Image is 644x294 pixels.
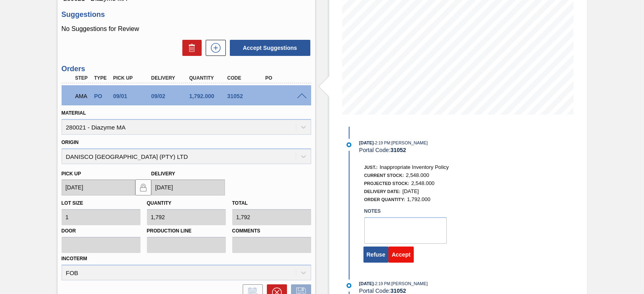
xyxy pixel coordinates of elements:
span: - 2:19 PM [374,141,390,145]
span: Inappropriate Inventory Policy [380,164,449,170]
span: [DATE] [359,281,374,286]
label: Notes [364,206,447,217]
strong: 31052 [390,147,406,153]
img: locked [138,183,148,192]
div: 1,792.000 [187,93,229,99]
img: atual [347,283,351,288]
span: [DATE] [402,188,419,194]
button: locked [135,179,151,195]
div: Delete Suggestions [178,40,202,56]
label: Production Line [147,225,226,237]
div: Step [73,75,93,81]
p: No Suggestions for Review [62,25,311,33]
div: Awaiting Manager Approval [73,87,93,105]
div: 09/01/2025 [111,93,153,99]
span: Just.: [364,165,378,170]
strong: 31052 [390,288,406,294]
span: Order Quantity: [364,197,405,202]
div: Portal Code: [359,147,550,153]
span: 2,548.000 [406,172,429,178]
div: 31052 [225,93,267,99]
span: Delivery Date: [364,189,400,194]
span: Projected Stock: [364,181,409,186]
span: [DATE] [359,140,374,145]
div: PO [263,75,305,81]
label: Comments [232,225,311,237]
div: Pick up [111,75,153,81]
span: - 2:19 PM [374,282,390,286]
input: mm/dd/yyyy [62,179,135,195]
p: AMA [75,93,91,99]
div: Quantity [187,75,229,81]
div: Code [225,75,267,81]
label: Total [232,200,248,206]
label: Lot size [62,200,83,206]
input: mm/dd/yyyy [151,179,225,195]
span: Current Stock: [364,173,404,178]
span: 1,792.000 [407,196,430,202]
span: 2,548.000 [411,180,435,186]
div: Portal Code: [359,288,550,294]
div: Delivery [149,75,191,81]
div: New suggestion [202,40,226,56]
div: Purchase order [92,93,111,99]
div: Type [92,75,111,81]
label: Door [62,225,140,237]
button: Accept [388,247,414,263]
label: Incoterm [62,256,87,261]
label: Pick up [62,171,81,177]
button: Accept Suggestions [230,40,310,56]
button: Refuse [363,247,389,263]
label: Delivery [151,171,175,177]
span: : [PERSON_NAME] [390,281,428,286]
label: Quantity [147,200,171,206]
div: 09/02/2025 [149,93,191,99]
span: : [PERSON_NAME] [390,140,428,145]
div: Accept Suggestions [226,39,311,57]
label: Origin [62,140,79,145]
h3: Suggestions [62,10,311,19]
img: atual [347,142,351,147]
h3: Orders [62,65,311,73]
label: Material [62,110,86,116]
